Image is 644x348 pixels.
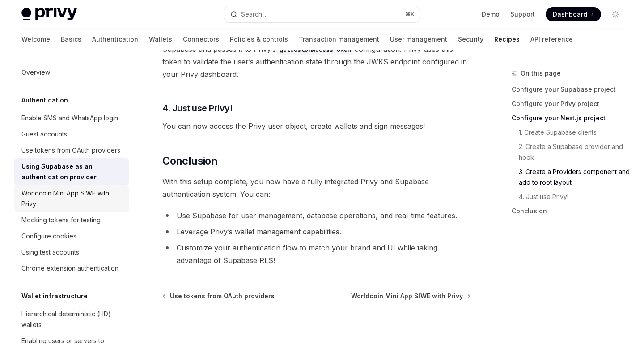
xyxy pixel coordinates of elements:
a: Recipes [494,29,520,50]
a: Worldcoin Mini App SIWE with Privy [351,292,470,301]
div: Using Supabase as an authentication provider [21,161,123,182]
span: ⌘ K [405,11,415,18]
a: Worldcoin Mini App SIWE with Privy [14,185,129,212]
button: Toggle dark mode [608,7,623,21]
button: Search...⌘K [224,6,419,22]
a: User management [390,29,447,50]
a: Chrome extension authentication [14,260,129,276]
a: Authentication [92,29,138,50]
a: Configure your Privy project [512,97,630,111]
a: Use tokens from OAuth providers [163,292,275,301]
a: 4. Just use Privy! [512,190,630,204]
a: Welcome [21,29,50,50]
div: Overview [21,67,50,78]
a: Transaction management [299,29,379,50]
span: Conclusion [162,154,217,168]
span: Worldcoin Mini App SIWE with Privy [351,292,463,301]
a: Using test accounts [14,244,129,260]
a: Configure your Next.js project [512,111,630,125]
a: 2. Create a Supabase provider and hook [512,140,630,165]
div: Hierarchical deterministic (HD) wallets [21,309,123,330]
a: Overview [14,64,129,81]
a: API reference [530,29,573,50]
a: Enable SMS and WhatsApp login [14,110,129,126]
div: Using test accounts [21,247,79,258]
a: Using Supabase as an authentication provider [14,158,129,185]
a: Connectors [183,29,219,50]
span: On this page [521,68,561,79]
a: Policies & controls [230,29,288,50]
a: Dashboard [546,7,601,21]
img: light logo [21,8,77,21]
span: Use tokens from OAuth providers [170,292,275,301]
span: Dashboard [553,10,587,19]
a: Conclusion [512,204,630,218]
span: 4. Just use Privy! [162,102,233,115]
a: Configure your Supabase project [512,82,630,97]
a: Use tokens from OAuth providers [14,142,129,158]
span: You can now access the Privy user object, create wallets and sign messages! [162,120,470,132]
a: Wallets [149,29,172,50]
a: Mocking tokens for testing [14,212,129,228]
a: Support [510,10,535,19]
div: Chrome extension authentication [21,263,119,274]
div: Search... [241,9,266,20]
a: Guest accounts [14,126,129,142]
a: Hierarchical deterministic (HD) wallets [14,306,129,333]
a: 3. Create a Providers component and add to root layout [512,165,630,190]
li: Leverage Privy’s wallet management capabilities. [162,225,470,238]
span: With this setup complete, you now have a fully integrated Privy and Supabase authentication syste... [162,175,470,200]
div: Configure cookies [21,231,76,242]
a: Configure cookies [14,228,129,244]
h5: Wallet infrastructure [21,291,88,301]
span: The function retrieves the current session’s access token from Supabase and passes it to Privy’s ... [162,30,470,81]
div: Use tokens from OAuth providers [21,145,120,156]
div: Worldcoin Mini App SIWE with Privy [21,188,123,209]
div: Mocking tokens for testing [21,215,101,225]
a: Demo [482,10,500,19]
a: Basics [61,29,81,50]
div: Guest accounts [21,129,67,140]
li: Use Supabase for user management, database operations, and real-time features. [162,209,470,222]
a: 1. Create Supabase clients [512,125,630,140]
a: Security [458,29,483,50]
h5: Authentication [21,95,68,106]
div: Enable SMS and WhatsApp login [21,113,118,123]
li: Customize your authentication flow to match your brand and UI while taking advantage of Supabase ... [162,242,470,267]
